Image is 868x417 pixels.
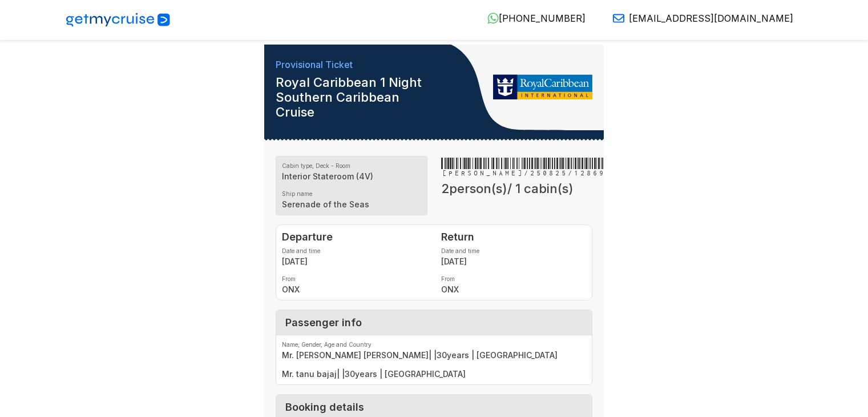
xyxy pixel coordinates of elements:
[282,231,427,243] h4: Departure
[276,310,592,335] div: Passenger info
[604,13,793,24] a: [EMAIL_ADDRESS][DOMAIN_NAME]
[613,13,624,24] img: Email
[282,284,427,294] strong: ONX
[282,162,421,169] label: Cabin type, Deck - Room
[499,13,586,24] span: [PHONE_NUMBER]
[441,247,587,254] label: Date and time
[282,247,427,254] label: Date and time
[282,171,421,181] strong: Interior Stateroom (4V)
[282,256,427,266] strong: [DATE]
[282,341,586,348] label: Name, Gender, Age and Country
[282,350,586,360] strong: Mr. [PERSON_NAME] [PERSON_NAME] | | 30 years | [GEOGRAPHIC_DATA]
[441,284,587,294] strong: ONX
[441,181,574,196] span: 2 person(s)/ 1 cabin(s)
[441,275,587,282] label: From
[487,13,499,24] img: WhatsApp
[441,231,587,243] h4: Return
[478,13,586,24] a: [PHONE_NUMBER]
[276,75,423,119] h1: Royal Caribbean 1 Night Southern Caribbean Cruise
[629,13,793,24] span: [EMAIL_ADDRESS][DOMAIN_NAME]
[441,256,587,266] strong: [DATE]
[282,275,427,282] label: From
[282,199,421,209] strong: Serenade of the Seas
[441,156,593,179] h3: [PERSON_NAME]/250825/12869
[282,369,586,379] strong: Mr. tanu bajaj | | 30 years | [GEOGRAPHIC_DATA]
[282,190,421,197] label: Ship name
[276,59,423,70] h6: Provisional Ticket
